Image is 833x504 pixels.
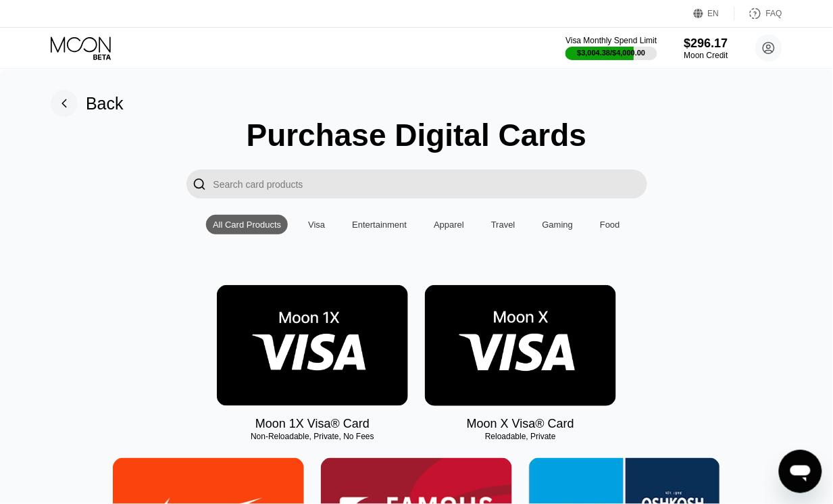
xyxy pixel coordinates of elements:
div: FAQ [735,7,782,20]
div: Back [86,94,124,114]
div: All Card Products [206,215,288,234]
div: Purchase Digital Cards [247,117,587,153]
div: Back [51,90,124,117]
div: $296.17 [684,36,728,51]
div: Visa [308,220,325,230]
div: Visa Monthly Spend Limit$3,004.38/$4,000.00 [565,36,657,60]
div: Non-Reloadable, Private, No Fees [217,432,408,441]
div:  [186,170,213,199]
div: Moon 1X Visa® Card [255,417,370,431]
div: $3,004.38 / $4,000.00 [578,49,646,57]
div: EN [708,9,720,18]
div: Food [600,220,620,230]
div: Moon X Visa® Card [467,417,574,431]
div: Apparel [434,220,464,230]
div: Travel [491,220,515,230]
div: Gaming [536,215,580,234]
div: $296.17Moon Credit [684,36,728,60]
div: Food [593,215,627,234]
div: Visa [301,215,332,234]
div: Reloadable, Private [425,432,616,441]
div: Entertainment [345,215,413,234]
div: Gaming [542,220,574,230]
div: FAQ [766,9,782,18]
div: EN [694,7,735,20]
div: All Card Products [213,220,281,230]
div: Visa Monthly Spend Limit [565,36,657,45]
div: Travel [484,215,522,234]
input: Search card products [213,170,647,199]
div: Apparel [427,215,471,234]
div: Entertainment [352,220,407,230]
div: Moon Credit [684,51,728,60]
div:  [193,176,207,192]
iframe: Button to launch messaging window [779,450,822,493]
